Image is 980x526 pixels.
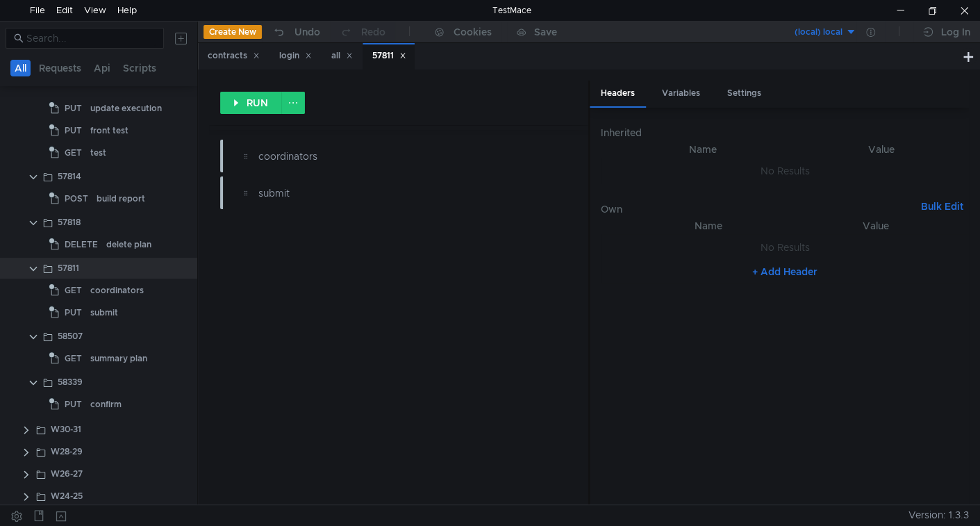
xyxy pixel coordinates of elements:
[941,24,970,40] div: Log In
[601,124,969,141] h6: Inherited
[65,394,82,415] span: PUT
[454,24,492,40] div: Cookies
[534,27,557,37] div: Save
[793,217,958,234] th: Value
[90,142,106,163] div: test
[119,60,160,76] button: Scripts
[10,60,31,76] button: All
[90,280,144,301] div: coordinators
[208,49,260,63] div: contracts
[760,165,809,177] nz-embed-empty: No Results
[612,141,794,158] th: Name
[51,463,83,484] div: W26-27
[258,149,470,164] div: coordinators
[220,92,282,114] button: RUN
[106,234,151,255] div: delete plan
[204,25,262,39] button: Create New
[795,26,842,39] div: (local) local
[65,98,82,119] span: PUT
[65,120,82,141] span: PUT
[361,24,385,40] div: Redo
[65,142,82,163] span: GET
[258,186,470,201] div: submit
[90,98,162,119] div: update execution
[97,188,145,209] div: build report
[65,302,82,323] span: PUT
[794,141,969,158] th: Value
[90,394,122,415] div: confirm
[294,24,320,40] div: Undo
[58,326,83,347] div: 58507
[58,258,79,279] div: 57811
[65,348,82,369] span: GET
[331,49,353,63] div: all
[58,372,83,393] div: 58339
[908,505,969,525] span: Version: 1.3.3
[51,486,83,507] div: W24-25
[51,419,81,440] div: W30-31
[623,217,793,234] th: Name
[90,348,147,369] div: summary plan
[262,22,330,42] button: Undo
[26,31,156,46] input: Search...
[279,49,312,63] div: login
[716,81,772,106] div: Settings
[90,120,128,141] div: front test
[65,188,88,209] span: POST
[330,22,395,42] button: Redo
[760,21,856,43] button: (local) local
[915,198,969,215] button: Bulk Edit
[760,241,809,254] nz-embed-empty: No Results
[90,60,115,76] button: Api
[90,302,118,323] div: submit
[58,212,81,233] div: 57818
[51,441,83,462] div: W28-29
[651,81,711,106] div: Variables
[58,166,81,187] div: 57814
[372,49,406,63] div: 57811
[601,201,915,217] h6: Own
[65,234,98,255] span: DELETE
[590,81,646,108] div: Headers
[65,280,82,301] span: GET
[35,60,85,76] button: Requests
[747,263,823,280] button: + Add Header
